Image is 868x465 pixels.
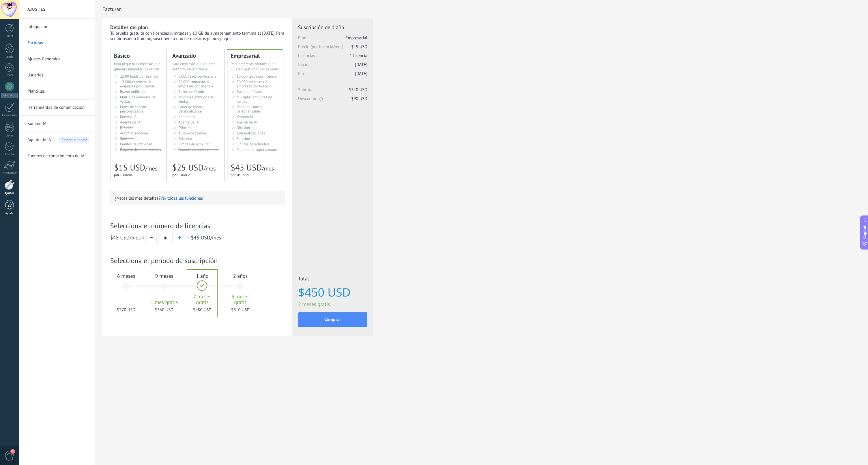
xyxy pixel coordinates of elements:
[172,162,203,173] span: $25 USD
[1,114,18,117] div: Calendario
[19,148,95,164] li: Fuentes de conocimiento de IA
[1,55,18,59] div: Leads
[237,142,269,147] span: Límites de actividad
[237,79,271,89] span: 50.000 contactos & empresas por licencia
[350,53,367,59] span: 1 licencia
[27,51,89,67] a: Ajustes Generales
[178,147,219,152] span: Paquete de super campos
[298,312,367,327] button: Comprar
[178,74,216,79] span: 5.000 leads por licencia
[349,96,367,102] span: - $90 USD
[19,116,95,132] li: Kommo IA
[110,24,148,31] b: Detalles del plan
[120,79,155,89] span: 12.500 contactos & empresas por licencia
[160,196,203,201] button: Ver todas las funciones
[298,275,367,284] span: Total
[178,114,195,119] span: Kommo IA
[1,192,18,195] div: Ajustes
[149,273,180,279] span: 9 meses
[27,83,89,100] a: Plantillas
[178,104,205,114] span: Panel de control personalizable
[27,19,89,35] a: Integración
[120,131,149,136] span: Automatizaciónes
[231,162,262,173] span: $45 USD
[203,165,216,172] span: /mes
[355,71,367,76] span: [DATE]
[298,301,367,307] span: 2 meses gratis
[178,120,199,125] span: Agente de IA
[298,286,367,299] span: $450 USD
[59,137,89,143] span: Pruébalo ahora!
[120,125,133,130] span: Difusión
[191,234,210,241] span: $45 USD
[19,35,95,51] li: Facturas
[19,132,95,148] li: Agente de IA
[237,104,263,114] span: Panel de control personalizable
[1,134,18,138] div: Listas
[10,449,15,454] span: 2
[231,61,279,72] span: Para empresas grandes que quieren gestionar varios leads
[355,62,367,67] span: [DATE]
[349,87,367,93] span: $540 USD
[120,147,161,152] span: Paquete de super campos
[237,136,250,141] span: Salesbot
[120,114,136,119] span: Kommo IA
[324,318,341,322] span: Comprar
[298,24,367,31] span: Suscripción de 1 año
[231,53,280,59] div: Empresarial
[298,53,367,62] span: Licencias
[237,114,253,119] span: Kommo IA
[27,116,89,132] a: Kommo IA
[298,87,367,96] span: Subtotal
[1,171,18,175] div: Estadísticas
[178,79,213,89] span: 25.000 contactos & empresas por licencia
[1,34,18,38] div: Panel
[115,196,281,201] p: ¿Necesitas más detalles?
[110,234,130,241] span: $45 USD
[120,74,158,79] span: 2.500 leads por licencia
[19,67,95,83] li: Usuarios
[351,44,367,50] span: $45 USD
[298,71,367,80] span: Fin
[27,67,89,83] a: Usuarios
[114,162,145,173] span: $15 USD
[111,307,142,313] span: $270 USD
[120,120,141,125] span: Agente de IA
[237,95,272,104] span: Múltiples embudos de ventas
[145,165,157,172] span: /mes
[110,221,285,230] span: Selecciona el número de licencias
[149,307,180,313] span: $360 USD
[27,35,89,51] a: Facturas
[225,273,256,279] span: 2 años
[27,132,89,148] a: Agente de IA Pruébalo ahora!
[110,31,285,42] div: Tu prueba gratuita con licencias ilimitadas y 10 GB de almacenamiento termina el [DATE]. Para seg...
[114,61,160,72] span: Para pequeñas empresas que quieren aumentar las ventas
[237,74,277,79] span: 10.000 leads por licencia
[237,120,257,125] span: Agente de IA
[298,44,367,53] span: Precio (por licencia/mes)
[862,226,867,239] span: Copilot
[178,131,207,136] span: Automatizaciónes
[237,131,265,136] span: Automatizaciónes
[178,125,192,130] span: Difusión
[102,6,121,12] span: Facturar
[225,294,256,305] span: 6 meses gratis
[298,96,367,102] span: Descuento
[111,273,142,279] span: 6 meses
[172,53,221,59] div: Avanzado
[187,234,190,241] span: =
[27,100,89,116] a: Herramientas de comunicación
[1,74,18,77] div: Chats
[187,307,218,313] span: $450 USD
[1,212,18,215] div: Ayuda
[298,35,367,44] span: Plan
[298,62,367,71] span: Inicio
[237,125,250,130] span: Difusión
[19,83,95,100] li: Plantillas
[178,89,204,94] span: Buzón unificado
[27,132,51,148] span: Agente de IA
[110,234,145,241] span: /mes
[178,142,211,147] span: Límites de actividad
[345,35,367,41] span: Empresarial
[120,142,152,147] span: Límites de actividad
